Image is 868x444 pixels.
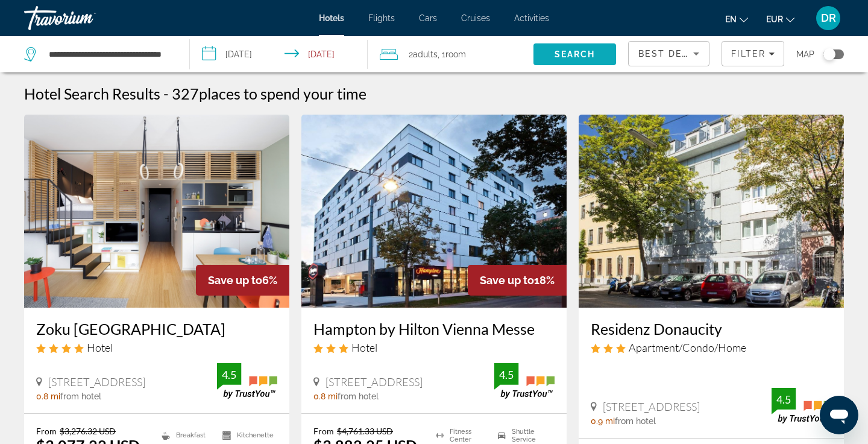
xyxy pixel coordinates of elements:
[445,49,466,59] span: Room
[24,2,145,34] a: Travorium
[814,49,844,60] button: Toggle map
[36,426,57,436] span: From
[820,396,858,434] iframe: Кнопка запуска окна обмена сообщениями
[24,84,160,103] h1: Hotel Search Results
[772,392,796,407] div: 4.5
[217,363,277,399] img: TrustYou guest rating badge
[430,426,492,444] li: Fitness Center
[87,341,113,354] span: Hotel
[638,49,701,59] span: Best Deals
[313,320,555,338] a: Hampton by Hilton Vienna Messe
[196,265,289,296] div: 6%
[368,36,533,72] button: Travelers: 2 adults, 0 children
[208,274,262,287] span: Save up to
[319,13,344,23] a: Hotels
[821,12,836,24] span: DR
[533,43,616,65] button: Search
[36,341,277,354] div: 4 star Hotel
[591,416,615,426] span: 0.9 mi
[24,115,289,308] img: Zoku Vienna
[766,14,783,24] span: EUR
[555,49,596,59] span: Search
[217,367,241,382] div: 4.5
[492,426,555,444] li: Shuttle Service
[722,41,784,66] button: Filters
[615,416,656,426] span: from hotel
[725,14,737,24] span: en
[338,392,379,401] span: from hotel
[813,5,844,31] button: User Menu
[313,392,338,401] span: 0.8 mi
[461,13,490,23] a: Cruises
[419,13,437,23] a: Cars
[216,426,277,444] li: Kitchenette
[494,367,518,382] div: 4.5
[313,426,334,436] span: From
[514,13,549,23] a: Activities
[313,341,555,354] div: 3 star Hotel
[325,375,423,388] span: [STREET_ADDRESS]
[591,341,832,354] div: 3 star Apartment
[725,10,748,28] button: Change language
[766,10,794,28] button: Change currency
[413,49,438,59] span: Adults
[796,46,814,63] span: Map
[591,320,832,338] a: Residenz Donaucity
[629,341,746,354] span: Apartment/Condo/Home
[199,84,366,103] span: places to spend your time
[638,46,699,61] mat-select: Sort by
[190,36,368,72] button: Select check in and out date
[60,392,101,401] span: from hotel
[731,49,766,59] span: Filter
[409,46,438,63] span: 2
[351,341,377,354] span: Hotel
[48,375,145,388] span: [STREET_ADDRESS]
[468,265,567,296] div: 18%
[480,274,534,287] span: Save up to
[48,45,171,63] input: Search hotel destination
[36,320,277,338] a: Zoku [GEOGRAPHIC_DATA]
[772,388,832,423] img: TrustYou guest rating badge
[156,426,216,444] li: Breakfast
[438,46,466,63] span: , 1
[368,13,395,23] a: Flights
[579,115,844,308] img: Residenz Donaucity
[337,426,393,436] del: $4,761.33 USD
[172,84,366,103] h2: 327
[60,426,116,436] del: $3,276.32 USD
[603,400,700,413] span: [STREET_ADDRESS]
[163,84,169,103] span: -
[36,392,60,401] span: 0.8 mi
[494,363,555,399] img: TrustYou guest rating badge
[301,115,567,308] img: Hampton by Hilton Vienna Messe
